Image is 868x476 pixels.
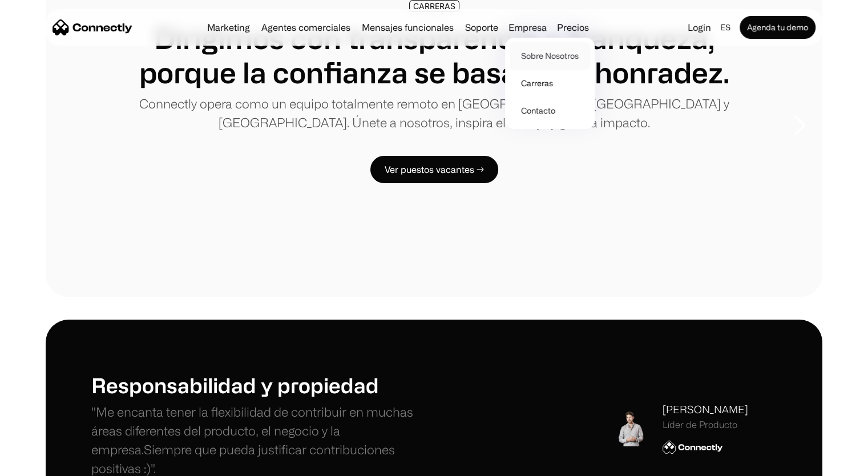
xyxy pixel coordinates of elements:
[508,19,547,35] div: Empresa
[91,373,434,397] h1: Responsabilidad y propiedad
[683,19,716,35] a: Login
[552,23,594,32] a: Precios
[357,23,458,32] a: Mensajes funcionales
[510,42,590,70] a: Sobre Nosotros
[137,21,731,90] h1: Dirigimos con transparencia y franqueza, porque la confianza se basa en la honradez.
[257,23,355,32] a: Agentes comerciales
[23,456,68,472] ul: Language list
[461,23,503,32] a: Soporte
[53,19,132,36] a: home
[663,419,748,430] div: Líder de Producto
[777,68,822,183] div: next slide
[663,402,748,417] div: [PERSON_NAME]
[716,19,737,35] div: es
[740,16,815,39] a: Agenda tu demo
[203,23,255,32] a: Marketing
[720,19,730,35] div: es
[370,156,498,183] a: Ver puestos vacantes →
[505,19,550,35] div: Empresa
[510,70,590,97] a: Carreras
[505,35,595,129] nav: Empresa
[11,455,68,472] aside: Language selected: Español
[137,94,731,132] p: Connectly opera como un equipo totalmente remoto en [GEOGRAPHIC_DATA], [GEOGRAPHIC_DATA] y [GEOGR...
[510,97,590,124] a: Contacto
